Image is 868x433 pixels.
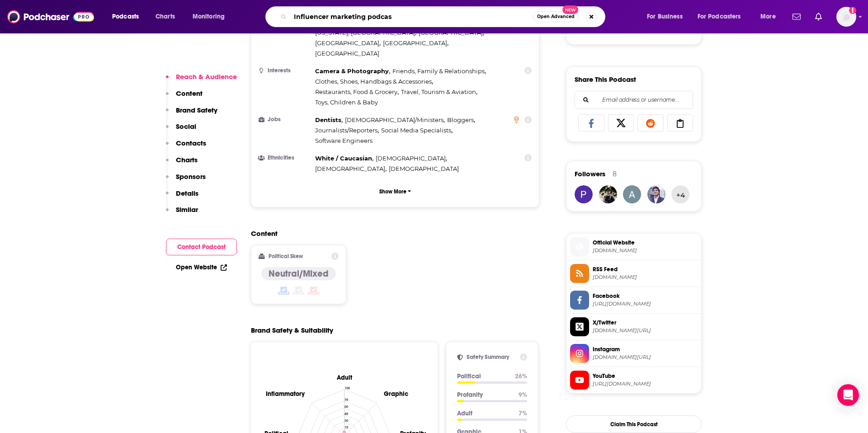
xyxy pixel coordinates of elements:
[760,10,776,23] span: More
[315,78,432,85] span: Clothes, Shoes, Handbags & Accessories
[582,91,685,108] input: Email address or username...
[789,9,804,24] a: Show notifications dropdown
[259,68,311,74] h3: Interests
[570,317,698,336] a: X/Twitter[DOMAIN_NAME][URL]
[457,409,511,417] p: Adult
[251,229,532,238] h2: Content
[166,239,237,255] button: Contact Podcast
[392,67,485,75] span: Friends, Family & Relationships
[112,10,139,23] span: Podcasts
[166,89,203,106] button: Content
[344,425,348,429] tspan: 15
[259,117,311,122] h3: Jobs
[570,264,698,283] a: RSS Feed[DOMAIN_NAME]
[593,354,698,361] span: instagram.com/influencermarketingfactory
[259,183,532,200] button: Show More
[176,189,198,198] p: Details
[641,9,694,24] button: open menu
[315,165,385,172] span: [DEMOGRAPHIC_DATA]
[575,75,636,84] h3: Share This Podcast
[447,115,475,125] span: ,
[379,188,406,195] p: Show More
[381,125,453,136] span: ,
[166,139,206,155] button: Contacts
[344,397,348,401] tspan: 75
[637,114,664,132] a: Share on Reddit
[593,319,698,327] span: X/Twitter
[593,345,698,353] span: Instagram
[315,155,372,162] span: White / Caucasian
[515,372,527,380] p: 26 %
[176,172,206,181] p: Sponsors
[836,7,856,27] span: Logged in as Marketing09
[315,76,433,87] span: ,
[575,91,693,109] div: Search followers
[593,301,698,307] span: https://www.facebook.com/influencermarketingfactory
[345,115,445,125] span: ,
[176,122,196,131] p: Social
[166,122,196,139] button: Social
[274,6,614,27] div: Search podcasts, credits, & more...
[344,418,348,422] tspan: 30
[566,415,702,433] button: Claim This Podcast
[836,7,856,27] img: User Profile
[269,268,329,279] h4: Neutral/Mixed
[344,405,348,409] tspan: 60
[519,391,527,399] p: 9 %
[166,155,198,172] button: Charts
[811,9,826,24] a: Show notifications dropdown
[836,7,856,27] button: Show profile menu
[176,106,217,114] p: Brand Safety
[381,127,451,134] span: Social Media Specialists
[692,9,754,24] button: open menu
[419,29,483,36] span: [GEOGRAPHIC_DATA]
[176,205,198,214] p: Similar
[599,185,617,203] a: Yassine__14
[315,137,373,144] span: Software Engineers
[315,153,373,164] span: ,
[345,116,443,123] span: [DEMOGRAPHIC_DATA]/Ministers
[533,11,579,22] button: Open AdvancedNew
[570,291,698,310] a: Facebook[URL][DOMAIN_NAME]
[315,99,378,106] span: Toys, Children & Baby
[537,14,575,19] span: Open Advanced
[392,66,486,76] span: ,
[259,155,311,161] h3: Ethnicities
[344,411,348,415] tspan: 45
[150,9,180,24] a: Charts
[384,390,408,397] text: Graphic
[575,185,593,203] img: protopvava
[698,10,741,23] span: For Podcasters
[667,114,693,132] a: Copy Link
[176,139,206,147] p: Contacts
[593,239,698,247] span: Official Website
[647,185,665,203] a: alexeidos
[593,372,698,380] span: YouTube
[593,274,698,281] span: anchor.fm
[193,10,225,23] span: Monitoring
[176,155,198,164] p: Charts
[166,172,206,189] button: Sponsors
[837,384,859,406] div: Open Intercom Messenger
[315,125,379,136] span: ,
[106,9,151,24] button: open menu
[593,265,698,273] span: RSS Feed
[519,409,527,417] p: 7 %
[156,10,175,23] span: Charts
[570,371,698,390] a: YouTube[URL][DOMAIN_NAME]
[315,88,397,95] span: Restaurants, Food & Grocery
[754,9,787,24] button: open menu
[266,390,305,397] text: Inflammatory
[315,87,399,97] span: ,
[376,153,447,164] span: ,
[186,9,236,24] button: open menu
[647,10,683,23] span: For Business
[593,247,698,254] span: theinfluencermarketingfactory.com
[176,72,237,81] p: Reach & Audience
[315,38,381,48] span: ,
[562,5,579,14] span: New
[593,327,698,334] span: twitter.com/the_IMFactory
[336,373,353,381] text: Adult
[166,106,217,122] button: Brand Safety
